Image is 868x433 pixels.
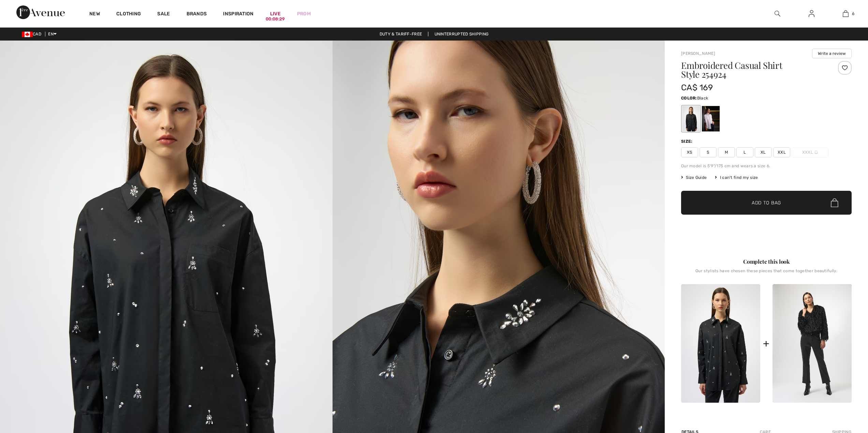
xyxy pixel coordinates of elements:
div: White [702,106,720,132]
img: ring-m.svg [814,151,818,154]
img: 1ère Avenue [16,5,65,19]
span: XS [681,147,698,157]
span: XXXL [792,147,828,157]
span: 6 [852,11,854,17]
h1: Embroidered Casual Shirt Style 254924 [681,61,823,79]
img: My Bag [843,10,849,18]
a: Live00:08:29 [270,10,281,17]
div: + [763,336,769,351]
span: L [736,147,753,157]
span: XXL [773,147,790,157]
a: 6 [829,10,862,18]
span: Size Guide [681,174,707,181]
a: Sign In [803,10,820,18]
img: Bag.svg [831,198,838,207]
img: search the website [775,10,780,18]
div: I can't find my size [715,174,758,181]
img: My Info [809,10,814,18]
span: EN [48,32,57,36]
div: Size: [681,138,694,144]
a: New [89,11,100,18]
div: Our model is 5'9"/175 cm and wears a size 6. [681,163,852,169]
img: Edgy Mid-Rise Jeans Style 254916 [773,284,852,403]
div: Black [682,106,700,132]
button: Write a review [812,49,852,58]
span: Color: [681,96,697,100]
button: Add to Bag [681,191,852,215]
div: Our stylists have chosen these pieces that come together beautifully. [681,268,852,279]
div: Complete this look [681,258,852,266]
span: XL [755,147,772,157]
img: Embroidered Casual Shirt Style 254924 [681,284,760,403]
div: 00:08:29 [266,16,285,22]
span: CAD [22,32,44,36]
a: Sale [157,11,170,18]
a: [PERSON_NAME] [681,51,715,56]
span: Black [697,96,708,100]
a: Prom [297,10,311,17]
img: Canadian Dollar [22,32,33,37]
span: S [700,147,717,157]
span: CA$ 169 [681,83,713,92]
a: Clothing [116,11,141,18]
span: M [718,147,735,157]
span: Add to Bag [752,199,781,206]
a: Brands [187,11,207,18]
span: Inspiration [223,11,253,18]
